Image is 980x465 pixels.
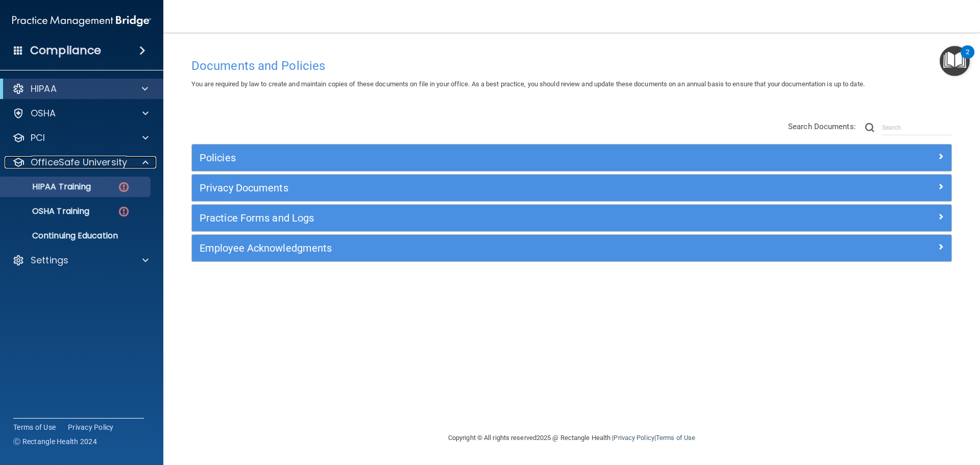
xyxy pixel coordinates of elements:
p: HIPAA [31,83,57,95]
a: Policies [200,150,944,166]
img: danger-circle.6113f641.png [117,181,130,193]
a: PCI [12,132,149,144]
img: ic-search.3b580494.png [865,123,874,132]
a: Privacy Policy [614,434,654,442]
a: Terms of Use [656,434,695,442]
h4: Documents and Policies [191,59,952,72]
h4: Compliance [30,43,101,58]
h5: Employee Acknowledgments [200,242,754,254]
div: Copyright © All rights reserved 2025 @ Rectangle Health | | [385,422,758,454]
p: Continuing Education [7,231,146,241]
span: Ⓒ Rectangle Health 2024 [13,436,97,447]
a: OfficeSafe University [12,156,149,168]
p: Settings [31,254,68,266]
img: danger-circle.6113f641.png [117,205,130,218]
a: HIPAA [12,83,148,95]
h5: Privacy Documents [200,182,754,193]
a: Terms of Use [13,422,56,432]
a: Employee Acknowledgments [200,240,944,256]
p: PCI [31,132,45,144]
span: You are required by law to create and maintain copies of these documents on file in your office. ... [191,80,865,88]
iframe: Drift Widget Chat Controller [803,393,968,433]
a: Practice Forms and Logs [200,210,944,226]
p: HIPAA Training [7,182,91,192]
a: Privacy Documents [200,180,944,196]
h5: Policies [200,152,754,163]
h5: Practice Forms and Logs [200,212,754,224]
p: OfficeSafe University [31,156,127,168]
input: Search [882,120,952,135]
img: PMB logo [12,11,151,31]
p: OSHA [31,107,56,119]
div: 2 [966,52,969,65]
a: Settings [12,254,149,266]
p: OSHA Training [7,206,89,216]
a: Privacy Policy [68,422,114,432]
a: OSHA [12,107,149,119]
span: Search Documents: [788,122,856,131]
button: Open Resource Center, 2 new notifications [940,46,970,76]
